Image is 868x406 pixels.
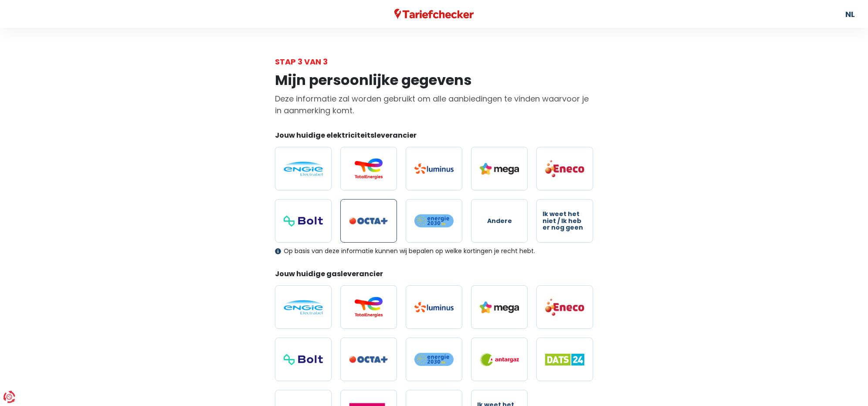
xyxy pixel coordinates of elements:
img: Antargaz [480,353,519,366]
img: Bolt [284,216,323,227]
div: Op basis van deze informatie kunnen wij bepalen op welke kortingen je recht hebt. [275,247,593,255]
h1: Mijn persoonlijke gegevens [275,72,593,88]
img: Total Energies / Lampiris [349,297,388,318]
img: Luminus [414,163,454,174]
img: Dats 24 [545,354,584,365]
img: Total Energies / Lampiris [349,158,388,179]
span: Andere [487,218,512,224]
img: Engie / Electrabel [284,300,323,315]
img: Octa+ [349,356,388,363]
img: Luminus [414,302,454,312]
img: Eneco [545,159,584,178]
img: Mega [480,163,519,175]
div: Stap 3 van 3 [275,56,593,68]
img: Eneco [545,298,584,316]
img: Bolt [284,354,323,365]
img: Octa+ [349,217,388,225]
img: Mega [480,301,519,313]
legend: Jouw huidige elektriciteitsleverancier [275,130,593,144]
img: Energie2030 [414,352,454,366]
img: Energie2030 [414,214,454,228]
span: Ik weet het niet / Ik heb er nog geen [542,211,587,231]
p: Deze informatie zal worden gebruikt om alle aanbiedingen te vinden waarvoor je in aanmerking komt. [275,93,593,116]
img: Tariefchecker logo [394,9,474,20]
img: Engie / Electrabel [284,162,323,176]
legend: Jouw huidige gasleverancier [275,269,593,282]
